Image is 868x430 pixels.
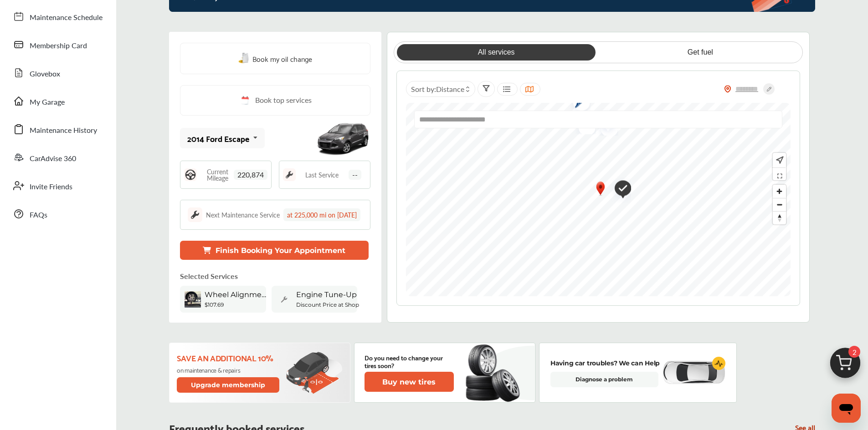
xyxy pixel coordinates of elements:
[177,366,281,374] p: on maintenance & repairs
[8,202,107,226] a: FAQs
[283,208,360,221] div: at 225,000 mi on [DATE]
[365,372,456,392] a: Buy new tires
[206,210,280,219] div: Next Maintenance Service
[550,358,660,368] p: Having car troubles? We can Help
[177,377,280,393] button: Upgrade membership
[180,271,238,281] p: Selected Services
[349,170,361,180] span: --
[595,181,606,197] div: Map marker
[296,290,357,299] span: Engine Tune-Up
[286,352,343,394] img: update-membership.81812027.svg
[411,84,464,94] span: Sort by :
[365,372,454,392] button: Buy new tires
[188,207,202,222] img: maintenance_logo
[406,103,800,296] canvas: Map
[595,181,606,197] img: location.1b30aa58764da319a9ec.png
[436,84,464,94] span: Distance
[608,175,631,203] img: check-icon.521c8815.svg
[255,95,312,106] span: Book top services
[252,52,312,65] span: Book my oil change
[593,108,616,137] div: Map marker
[8,5,107,28] a: Maintenance Schedule
[8,174,107,197] a: Invite Friends
[8,117,107,141] a: Maintenance History
[773,211,786,224] button: Reset bearing to north
[594,116,618,136] img: logo-mavis.png
[30,96,65,108] span: My Garage
[550,372,658,387] a: Diagnose a problem
[30,40,87,52] span: Membership Card
[832,394,861,423] iframe: Button to launch messaging window, conversation in progress
[276,291,293,308] img: default_wrench_icon.d1a43860.svg
[185,291,201,308] img: wheel-alignment-thumb.jpg
[177,353,281,363] p: Save an additional 10%
[201,168,234,181] span: Current Mileage
[184,168,197,181] img: steering_logo
[238,53,250,64] img: oil-change.e5047c97.svg
[773,185,786,198] button: Zoom in
[239,95,251,106] img: cal_icon.0803b883.svg
[30,209,47,221] span: FAQs
[8,89,107,113] a: My Garage
[608,175,631,203] div: Map marker
[187,134,249,143] div: 2014 Ford Escape
[8,61,107,85] a: Glovebox
[30,181,72,193] span: Invite Friends
[180,85,370,116] a: Book top services
[8,146,107,169] a: CarAdvise 360
[316,118,370,159] img: mobile_8897_st0640_046.jpg
[773,198,786,211] button: Zoom out
[848,346,860,358] span: 2
[823,344,867,387] img: cart_icon.3d0951e8.svg
[30,12,103,24] span: Maintenance Schedule
[296,301,359,308] b: Discount Price at Shop
[305,172,339,178] span: Last Service
[180,241,369,260] button: Finish Booking Your Appointment
[712,357,726,370] img: cardiogram-logo.18e20815.svg
[30,153,76,165] span: CarAdvise 360
[283,168,296,181] img: maintenance_logo
[234,170,267,180] span: 220,874
[662,360,725,385] img: diagnose-vehicle.c84bcb0a.svg
[238,52,312,65] a: Book my oil change
[593,108,617,137] img: logo-pepboys.png
[205,290,268,299] span: Wheel Alignment
[365,354,454,369] p: Do you need to change your tires soon?
[397,44,596,61] a: All services
[724,85,731,93] img: location_vector_orange.38f05af8.svg
[774,155,784,165] img: recenter.ce011a49.svg
[30,68,60,80] span: Glovebox
[601,44,800,61] a: Get fuel
[773,198,786,211] span: Zoom out
[205,301,224,308] b: $107.69
[30,125,97,137] span: Maintenance History
[465,340,525,405] img: new-tire.a0c7fe23.svg
[8,33,107,56] a: Membership Card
